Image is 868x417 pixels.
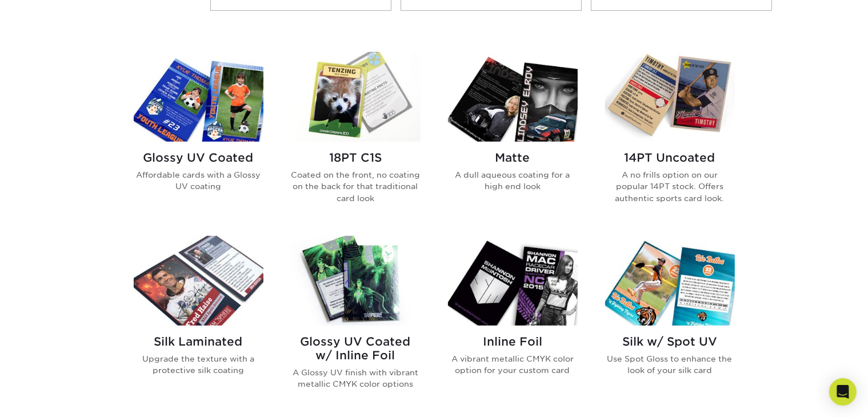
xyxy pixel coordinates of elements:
[605,52,735,222] a: 14PT Uncoated Trading Cards 14PT Uncoated A no frills option on our popular 14PT stock. Offers au...
[291,236,421,408] a: Glossy UV Coated w/ Inline Foil Trading Cards Glossy UV Coated w/ Inline Foil A Glossy UV finish ...
[291,236,421,326] img: Glossy UV Coated w/ Inline Foil Trading Cards
[291,151,421,165] h2: 18PT C1S
[448,236,578,326] img: Inline Foil Trading Cards
[448,52,578,222] a: Matte Trading Cards Matte A dull aqueous coating for a high end look
[134,353,263,376] p: Upgrade the texture with a protective silk coating
[605,353,735,376] p: Use Spot Gloss to enhance the look of your silk card
[291,335,421,362] h2: Glossy UV Coated w/ Inline Foil
[291,52,421,222] a: 18PT C1S Trading Cards 18PT C1S Coated on the front, no coating on the back for that traditional ...
[134,169,263,193] p: Affordable cards with a Glossy UV coating
[134,52,263,142] img: Glossy UV Coated Trading Cards
[605,52,735,142] img: 14PT Uncoated Trading Cards
[291,169,421,204] p: Coated on the front, no coating on the back for that traditional card look
[134,52,263,222] a: Glossy UV Coated Trading Cards Glossy UV Coated Affordable cards with a Glossy UV coating
[605,151,735,165] h2: 14PT Uncoated
[605,236,735,326] img: Silk w/ Spot UV Trading Cards
[448,236,578,408] a: Inline Foil Trading Cards Inline Foil A vibrant metallic CMYK color option for your custom card
[291,367,421,390] p: A Glossy UV finish with vibrant metallic CMYK color options
[605,236,735,408] a: Silk w/ Spot UV Trading Cards Silk w/ Spot UV Use Spot Gloss to enhance the look of your silk card
[291,52,421,142] img: 18PT C1S Trading Cards
[829,378,857,406] div: Open Intercom Messenger
[448,169,578,193] p: A dull aqueous coating for a high end look
[448,151,578,165] h2: Matte
[448,353,578,376] p: A vibrant metallic CMYK color option for your custom card
[448,335,578,348] h2: Inline Foil
[134,151,263,165] h2: Glossy UV Coated
[605,169,735,204] p: A no frills option on our popular 14PT stock. Offers authentic sports card look.
[605,335,735,348] h2: Silk w/ Spot UV
[448,52,578,142] img: Matte Trading Cards
[134,335,263,348] h2: Silk Laminated
[134,236,263,408] a: Silk Laminated Trading Cards Silk Laminated Upgrade the texture with a protective silk coating
[134,236,263,326] img: Silk Laminated Trading Cards
[3,382,97,413] iframe: Google Customer Reviews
